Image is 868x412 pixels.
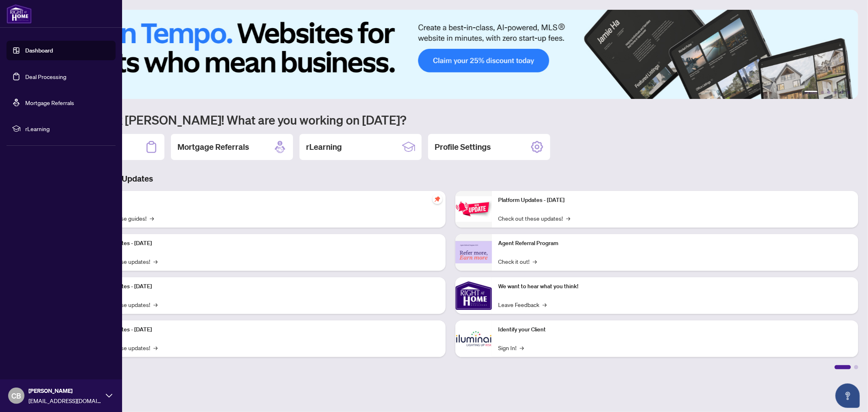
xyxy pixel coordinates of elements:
[11,390,21,401] span: CB
[153,257,157,266] span: →
[433,194,442,204] span: pushpin
[498,343,524,352] a: Sign In!→
[25,124,110,133] span: rLearning
[835,384,860,408] button: Open asap
[177,141,249,153] h2: Mortgage Referrals
[498,282,852,291] p: We want to hear what you think!
[498,196,852,205] p: Platform Updates - [DATE]
[498,257,537,266] a: Check it out!→
[847,91,850,94] button: 6
[498,325,852,334] p: Identify your Client
[498,300,547,309] a: Leave Feedback→
[306,141,342,153] h2: rLearning
[85,325,439,334] p: Platform Updates - [DATE]
[543,300,547,309] span: →
[455,241,492,263] img: Agent Referral Program
[7,4,32,24] img: logo
[834,91,837,94] button: 4
[85,282,439,291] p: Platform Updates - [DATE]
[25,99,74,106] a: Mortgage Referrals
[840,91,844,94] button: 5
[25,73,66,80] a: Deal Processing
[42,173,858,184] h3: Brokerage & Industry Updates
[805,91,818,94] button: 1
[153,343,157,352] span: →
[435,141,491,153] h2: Profile Settings
[153,300,157,309] span: →
[85,239,439,248] p: Platform Updates - [DATE]
[85,196,439,205] p: Self-Help
[566,214,571,223] span: →
[498,214,571,223] a: Check out these updates!→
[821,91,824,94] button: 2
[28,386,102,395] span: [PERSON_NAME]
[25,47,53,54] a: Dashboard
[533,257,537,266] span: →
[455,320,492,357] img: Identify your Client
[827,91,831,94] button: 3
[42,112,858,127] h1: Welcome back [PERSON_NAME]! What are you working on [DATE]?
[150,214,154,223] span: →
[455,196,492,222] img: Platform Updates - June 23, 2025
[520,343,524,352] span: →
[455,277,492,314] img: We want to hear what you think!
[498,239,852,248] p: Agent Referral Program
[42,10,858,99] img: Slide 0
[28,396,102,405] span: [EMAIL_ADDRESS][DOMAIN_NAME]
